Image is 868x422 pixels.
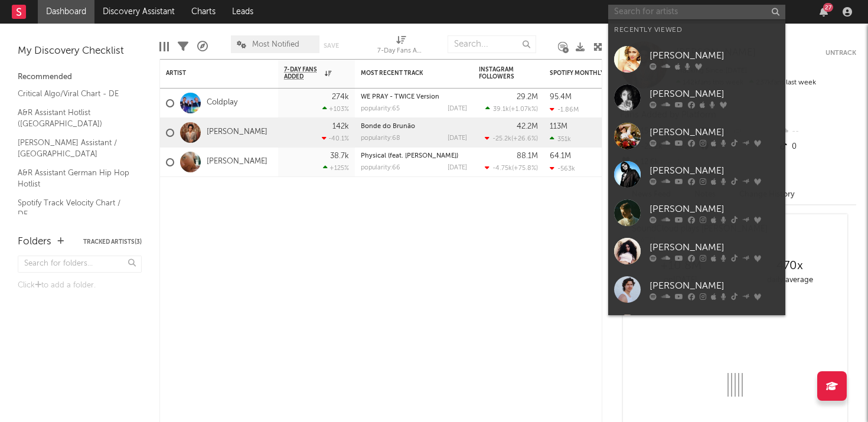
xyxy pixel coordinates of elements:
[492,136,511,142] span: -25.2k
[18,279,142,293] div: Click to add a folder.
[650,240,779,254] div: [PERSON_NAME]
[608,309,785,347] a: [PERSON_NAME]
[550,135,571,143] div: 351k
[608,5,785,19] input: Search for artists
[18,256,142,273] input: Search for folders...
[608,270,785,309] a: [PERSON_NAME]
[778,124,856,139] div: --
[332,93,349,101] div: 274k
[550,70,638,77] div: Spotify Monthly Listeners
[332,123,349,130] div: 142k
[650,125,779,139] div: [PERSON_NAME]
[166,70,254,77] div: Artist
[513,136,536,142] span: +26.6 %
[361,165,400,171] div: popularity: 66
[650,163,779,178] div: [PERSON_NAME]
[517,123,538,130] div: 42.2M
[361,123,415,130] a: Bonde do Brunão
[448,135,467,142] div: [DATE]
[377,44,425,58] div: 7-Day Fans Added (7-Day Fans Added)
[207,127,267,138] a: [PERSON_NAME]
[361,123,467,130] div: Bonde do Brunão
[778,139,856,155] div: 0
[361,106,400,112] div: popularity: 65
[550,123,567,130] div: 113M
[178,30,188,64] div: Filters
[207,98,237,108] a: Coldplay
[361,135,400,142] div: popularity: 68
[492,165,512,172] span: -4.75k
[517,93,538,101] div: 29.2M
[361,94,467,100] div: WE PRAY - TWICE Version
[608,155,785,194] a: [PERSON_NAME]
[608,117,785,155] a: [PERSON_NAME]
[550,93,572,101] div: 95.4M
[377,30,425,64] div: 7-Day Fans Added (7-Day Fans Added)
[820,7,828,17] button: 27
[361,153,458,159] a: Physical (feat. [PERSON_NAME])
[322,105,349,113] div: +103 %
[197,30,208,64] div: A&R Pipeline
[485,105,538,113] div: ( )
[608,78,785,117] a: [PERSON_NAME]
[18,70,142,84] div: Recommended
[18,166,130,191] a: A&R Assistant German Hip Hop Hotlist
[511,106,536,113] span: +1.07k %
[650,279,779,293] div: [PERSON_NAME]
[485,135,538,142] div: ( )
[650,87,779,101] div: [PERSON_NAME]
[550,106,579,113] div: -1.86M
[18,87,130,100] a: Critical Algo/Viral Chart - DE
[159,30,169,64] div: Edit Columns
[18,44,142,58] div: My Discovery Checklist
[18,106,130,130] a: A&R Assistant Hotlist ([GEOGRAPHIC_DATA])
[517,152,538,160] div: 88.1M
[550,152,571,160] div: 64.1M
[18,235,51,249] div: Folders
[252,41,299,48] span: Most Notified
[550,165,575,172] div: -563k
[324,42,339,49] button: Save
[485,164,538,172] div: ( )
[493,106,509,113] span: 39.1k
[361,94,439,100] a: WE PRAY - TWICE Version
[18,197,130,221] a: Spotify Track Velocity Chart / DE
[361,70,449,77] div: Most Recent Track
[18,136,130,161] a: [PERSON_NAME] Assistant / [GEOGRAPHIC_DATA]
[608,40,785,78] a: [PERSON_NAME]
[448,106,467,112] div: [DATE]
[608,232,785,270] a: [PERSON_NAME]
[361,153,467,159] div: Physical (feat. Troye Sivan)
[207,157,267,167] a: [PERSON_NAME]
[614,23,779,37] div: Recently Viewed
[514,165,536,172] span: +75.8 %
[284,66,322,80] span: 7-Day Fans Added
[825,47,856,59] button: Untrack
[650,202,779,216] div: [PERSON_NAME]
[650,48,779,63] div: [PERSON_NAME]
[479,66,520,80] div: Instagram Followers
[83,239,142,245] button: Tracked Artists(3)
[608,194,785,232] a: [PERSON_NAME]
[448,165,467,171] div: [DATE]
[823,3,833,12] div: 27
[448,35,536,53] input: Search...
[330,152,349,160] div: 38.7k
[735,273,844,287] div: daily average
[323,164,349,172] div: +125 %
[322,135,349,142] div: -40.1 %
[735,259,844,273] div: 470 x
